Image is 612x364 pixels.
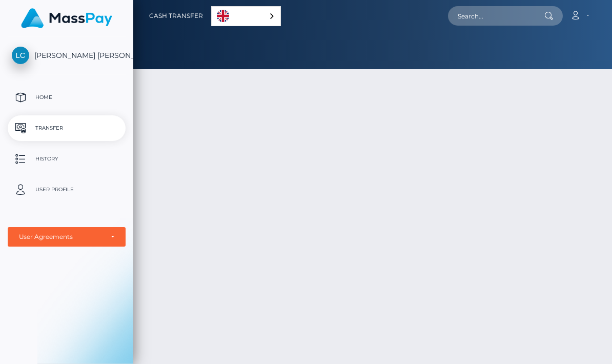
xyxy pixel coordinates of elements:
input: Search... [448,6,544,26]
a: User Profile [8,177,126,203]
a: English [212,7,280,26]
a: Home [8,85,126,110]
p: Transfer [12,120,121,136]
span: [PERSON_NAME] [PERSON_NAME] [8,51,126,60]
div: Language [211,6,281,26]
img: MassPay [21,8,112,28]
p: Home [12,90,121,105]
a: Cash Transfer [149,5,203,27]
p: History [12,151,121,167]
a: History [8,146,126,172]
p: User Profile [12,182,121,197]
aside: Language selected: English [211,6,281,26]
div: User Agreements [19,233,103,241]
a: Transfer [8,115,126,141]
button: User Agreements [8,227,126,247]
